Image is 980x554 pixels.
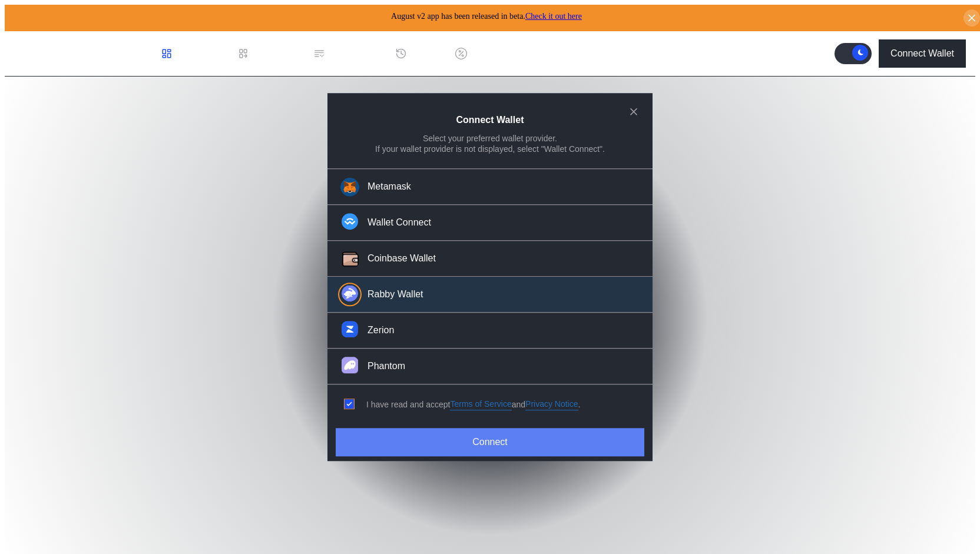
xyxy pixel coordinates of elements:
[254,48,299,59] div: Loan Book
[327,277,653,313] button: Rabby WalletRabby Wallet
[423,133,557,144] div: Select your preferred wallet provider.
[327,169,653,205] button: Metamask
[327,349,653,385] button: PhantomPhantom
[624,102,643,121] button: close modal
[525,399,578,410] a: Privacy Notice
[412,48,441,59] div: History
[327,241,653,277] button: Coinbase WalletCoinbase Wallet
[342,321,358,338] img: Zerion
[525,12,582,21] a: Check it out here
[340,250,360,270] img: Coinbase Wallet
[367,324,394,337] div: Zerion
[890,48,954,59] div: Connect Wallet
[367,288,423,301] div: Rabby Wallet
[327,313,653,349] button: ZerionZerion
[391,12,582,21] span: August v2 app has been released in beta.
[327,205,653,241] button: Wallet Connect
[366,399,580,410] div: I have read and accept .
[375,144,605,154] div: If your wallet provider is not displayed, select "Wallet Connect".
[342,357,358,374] img: Phantom
[342,286,358,302] img: Rabby Wallet
[472,48,542,59] div: Discount Factors
[456,115,524,125] h2: Connect Wallet
[450,399,511,410] a: Terms of Service
[177,48,223,59] div: Dashboard
[330,48,381,59] div: Permissions
[512,399,525,410] span: and
[367,360,405,373] div: Phantom
[367,253,436,265] div: Coinbase Wallet
[336,428,644,456] button: Connect
[367,217,431,229] div: Wallet Connect
[367,181,411,193] div: Metamask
